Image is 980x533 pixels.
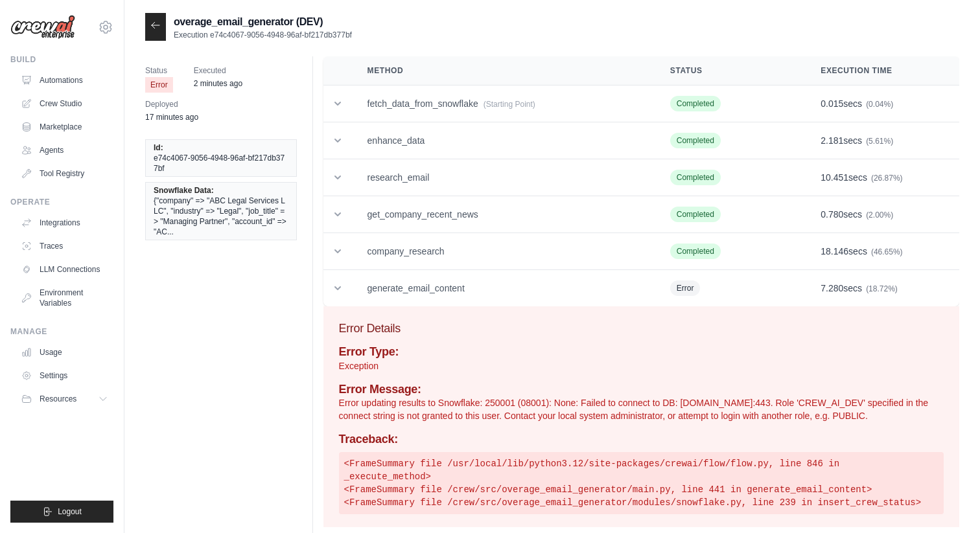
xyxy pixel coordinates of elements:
time: August 25, 2025 at 23:53 IST [145,113,198,122]
a: Environment Variables [16,282,113,313]
time: August 26, 2025 at 00:08 IST [194,79,242,88]
th: Status [655,56,806,85]
td: secs [805,122,959,159]
a: Traces [16,236,113,256]
td: secs [805,233,959,270]
span: (0.04%) [866,100,893,109]
span: Completed [670,96,721,111]
div: Manage [10,326,113,337]
span: 7.280 [821,283,843,293]
h3: Error Details [339,319,944,337]
p: Exception [339,359,944,372]
span: Error [670,280,701,296]
span: (Starting Point) [484,100,535,109]
span: Status [145,64,173,77]
a: Settings [16,365,113,386]
h4: Error Message: [339,383,944,397]
td: secs [805,159,959,196]
span: Snowflake Data: [154,185,214,196]
span: Completed [670,207,721,222]
a: Integrations [16,212,113,233]
td: secs [805,85,959,122]
div: Operate [10,197,113,207]
span: (46.65%) [871,247,903,256]
span: 0.015 [821,98,843,109]
td: generate_email_content [352,270,655,307]
p: Execution e74c4067-9056-4948-96af-bf217db377bf [174,30,352,40]
a: Crew Studio [16,93,113,114]
h4: Traceback: [339,433,944,447]
a: LLM Connections [16,259,113,280]
span: (18.72%) [866,284,898,293]
td: fetch_data_from_snowflake [352,85,655,122]
span: Error [145,77,173,93]
a: Marketplace [16,117,113,137]
span: Id: [154,142,163,153]
th: Method [352,56,655,85]
h2: overage_email_generator (DEV) [174,14,352,30]
span: Executed [194,64,242,77]
span: Logout [58,506,82,517]
td: get_company_recent_news [352,196,655,233]
span: (2.00%) [866,210,893,220]
span: 10.451 [821,172,848,183]
a: Usage [16,342,113,363]
td: research_email [352,159,655,196]
td: enhance_data [352,122,655,159]
a: Agents [16,140,113,161]
span: Completed [670,170,721,185]
td: company_research [352,233,655,270]
td: secs [805,270,959,307]
span: (26.87%) [871,174,903,183]
div: Build [10,54,113,65]
span: {"company" => "ABC Legal Services LLC", "industry" => "Legal", "job_title" => "Managing Partner",... [154,196,288,237]
span: 0.780 [821,209,843,220]
pre: <FrameSummary file /usr/local/lib/python3.12/site-packages/crewai/flow/flow.py, line 846 in _exec... [339,452,944,514]
span: (5.61%) [866,137,893,146]
h4: Error Type: [339,345,944,359]
th: Execution Time [805,56,959,85]
span: Resources [40,394,76,404]
span: Completed [670,133,721,148]
span: e74c4067-9056-4948-96af-bf217db377bf [154,153,288,174]
span: Deployed [145,98,198,111]
span: 2.181 [821,135,843,146]
button: Logout [10,501,113,523]
span: Completed [670,244,721,259]
a: Tool Registry [16,163,113,184]
img: Logo [10,15,75,40]
button: Resources [16,389,113,409]
span: 18.146 [821,246,848,256]
td: secs [805,196,959,233]
a: Automations [16,70,113,91]
p: Error updating results to Snowflake: 250001 (08001): None: Failed to connect to DB: [DOMAIN_NAME]... [339,396,944,422]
